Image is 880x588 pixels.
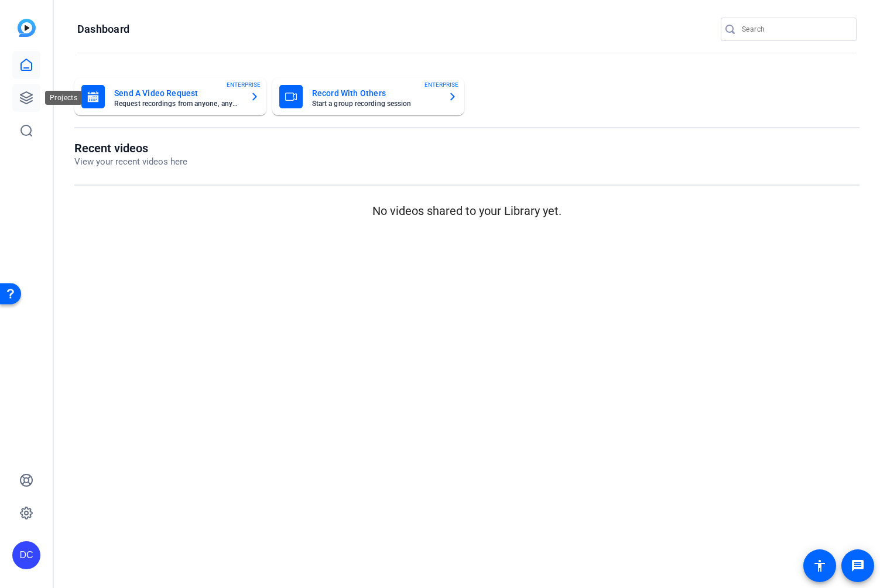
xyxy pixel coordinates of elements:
[272,78,464,115] button: Record With OthersStart a group recording sessionENTERPRISE
[312,86,439,100] mat-card-title: Record With Others
[227,80,261,89] span: ENTERPRISE
[74,202,860,220] p: No videos shared to your Library yet.
[114,100,241,107] mat-card-subtitle: Request recordings from anyone, anywhere
[813,559,827,573] mat-icon: accessibility
[851,559,865,573] mat-icon: message
[12,541,40,569] div: DC
[424,80,458,89] span: ENTERPRISE
[742,22,847,36] input: Search
[74,78,266,115] button: Send A Video RequestRequest recordings from anyone, anywhereENTERPRISE
[74,141,187,155] h1: Recent videos
[77,22,129,36] h1: Dashboard
[18,19,36,37] img: blue-gradient.svg
[45,91,82,105] div: Projects
[74,155,187,169] p: View your recent videos here
[114,86,241,100] mat-card-title: Send A Video Request
[312,100,439,107] mat-card-subtitle: Start a group recording session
